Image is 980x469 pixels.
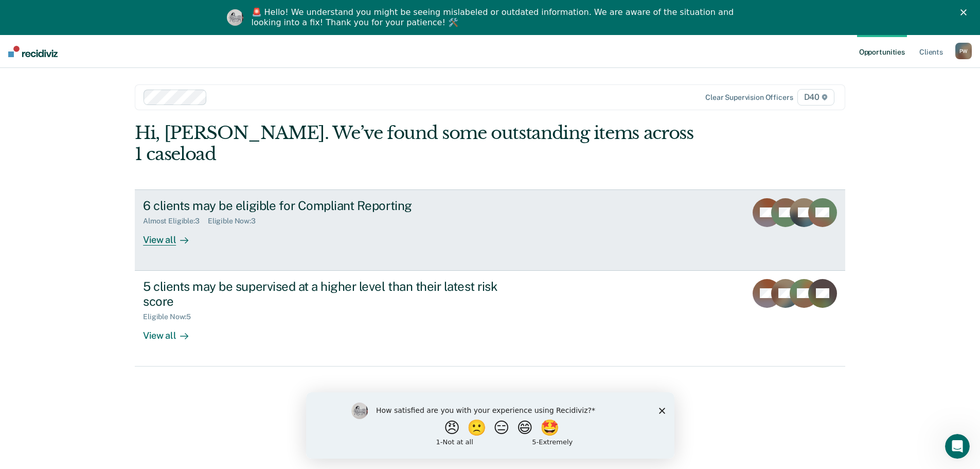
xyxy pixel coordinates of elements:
[135,189,845,271] a: 6 clients may be eligible for Compliant ReportingAlmost Eligible:3Eligible Now:3View all
[705,93,793,102] div: Clear supervision officers
[960,9,971,15] div: Close
[143,312,199,321] div: Eligible Now : 5
[143,225,201,246] div: View all
[857,35,907,68] a: Opportunities
[135,271,845,367] a: 5 clients may be supervised at a higher level than their latest risk scoreEligible Now:5View all
[955,43,972,59] div: P W
[797,89,834,106] span: D40
[208,217,264,225] div: Eligible Now : 3
[143,217,208,225] div: Almost Eligible : 3
[955,43,972,59] button: PW
[135,123,703,165] div: Hi, [PERSON_NAME]. We’ve found some outstanding items across 1 caseload
[917,35,945,68] a: Clients
[227,9,243,26] img: Profile image for Kim
[143,321,201,341] div: View all
[306,392,674,459] iframe: Survey by Kim from Recidiviz
[945,434,970,459] iframe: Intercom live chat
[8,46,58,57] img: Recidiviz
[252,7,737,28] div: 🚨 Hello! We understand you might be seeing mislabeled or outdated information. We are aware of th...
[143,279,504,309] div: 5 clients may be supervised at a higher level than their latest risk score
[143,198,504,213] div: 6 clients may be eligible for Compliant Reporting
